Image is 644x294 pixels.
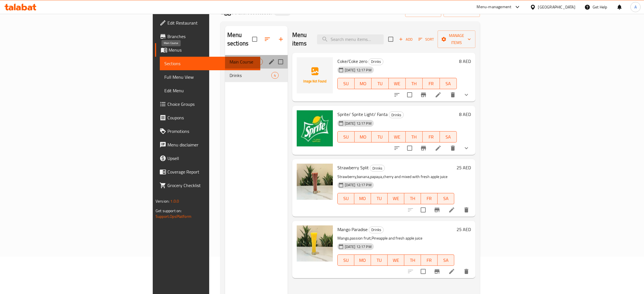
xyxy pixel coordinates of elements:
span: Select to update [404,142,416,154]
button: delete [446,88,460,102]
button: delete [446,141,460,155]
h6: 8 AED [459,57,471,65]
button: Branch-specific-item [417,88,430,102]
a: Edit Menu [160,84,260,97]
button: Manage items [438,30,475,48]
span: [DATE] 12:17 PM [342,182,374,188]
span: Grocery Checklist [167,182,256,189]
button: sort-choices [390,88,404,102]
a: Menu disclaimer [155,138,260,152]
span: SA [442,80,455,88]
button: TU [372,131,388,142]
span: Drinks [369,227,383,233]
button: delete [460,203,473,217]
span: FR [425,133,437,141]
h6: 8 AED [459,110,471,118]
span: SU [340,80,352,88]
div: [GEOGRAPHIC_DATA] [538,4,575,10]
h6: 25 AED [457,164,471,172]
a: Edit menu item [435,91,442,98]
button: SA [438,254,454,266]
button: edit [267,58,276,66]
span: TU [374,133,386,141]
input: search [317,34,384,44]
a: Upsell [155,152,260,165]
span: FR [423,256,435,264]
button: Add section [274,32,288,46]
button: TU [371,193,388,204]
button: TH [406,78,423,89]
button: show more [460,141,473,155]
div: Drinks [389,111,404,118]
span: Add [398,36,413,43]
span: SU [340,256,352,264]
button: sort-choices [390,141,404,155]
button: Sort [417,35,435,44]
span: SU [340,133,352,141]
span: Upsell [167,155,256,162]
button: WE [389,131,406,142]
a: Branches [155,30,260,43]
span: Get support on: [156,207,182,214]
span: [DATE] 12:17 PM [342,67,374,73]
div: Drinks4 [225,69,288,82]
span: TH [407,194,419,203]
button: delete [460,265,473,278]
button: MO [355,78,372,89]
span: Sort items [415,35,438,44]
span: Select to update [417,204,429,216]
a: Grocery Checklist [155,179,260,192]
span: Drinks [230,72,272,79]
span: 1.0.0 [170,198,179,205]
span: Drinks [389,112,403,118]
button: TH [404,254,421,266]
div: Main Course10edit [225,55,288,69]
span: Sprite/ Sprite Light/ Fanta [337,110,388,119]
button: Branch-specific-item [430,265,444,278]
button: Branch-specific-item [430,203,444,217]
a: Support.OpsPlatform [156,213,191,220]
span: TH [408,80,420,88]
span: Version: [156,198,169,205]
span: SA [440,256,452,264]
a: Edit menu item [435,145,442,152]
button: TU [372,78,388,89]
span: import [410,8,437,15]
button: SU [337,193,354,204]
span: [DATE] 12:17 PM [342,244,374,249]
button: show more [460,88,473,102]
span: Drinks [370,165,385,172]
span: A [634,4,637,10]
h6: 25 AED [457,225,471,233]
span: Choice Groups [167,101,256,107]
a: Full Menu View [160,70,260,84]
button: WE [389,78,406,89]
span: WE [390,256,402,264]
span: Mango Paradise [337,225,368,234]
p: Mango,passion fruit,Pineapple and fresh apple juice [337,235,454,242]
span: Select to update [404,89,416,101]
span: WE [391,133,403,141]
span: WE [390,194,402,203]
span: Main Course [230,58,254,65]
button: SU [337,254,354,266]
span: Promotions [167,128,256,135]
span: Menu disclaimer [167,141,256,148]
span: Strawberry Split [337,163,369,172]
span: Drinks [369,58,383,65]
span: Coverage Report [167,168,256,175]
span: WE [391,80,403,88]
span: export [448,8,475,15]
span: 10 [254,59,262,65]
span: TU [373,194,385,203]
a: Edit menu item [448,268,455,275]
a: Menus [155,43,260,57]
button: SA [440,78,457,89]
button: Branch-specific-item [417,141,430,155]
button: FR [421,193,438,204]
a: Promotions [155,124,260,138]
span: Sections [164,60,256,67]
button: FR [423,78,440,89]
span: Manage items [442,32,471,46]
